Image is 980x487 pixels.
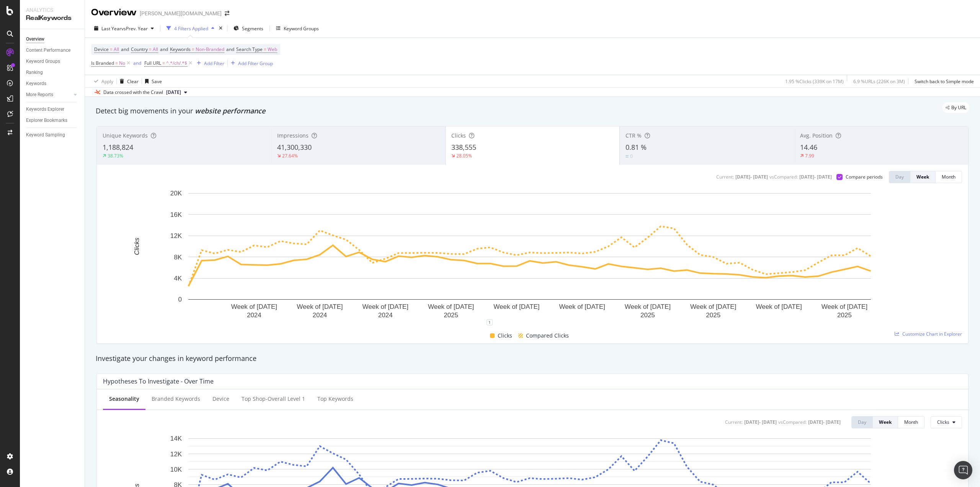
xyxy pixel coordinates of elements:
text: 20K [170,190,182,197]
a: Content Performance [26,46,79,54]
span: Device [94,46,109,52]
span: Segments [242,25,263,32]
div: Open Intercom Messenger [954,461,972,479]
button: Month [898,416,924,428]
div: Month [942,174,955,180]
a: Keywords [26,80,79,88]
span: = [115,60,118,66]
div: Day [858,419,866,425]
text: 16K [170,211,182,218]
div: [DATE] - [DATE] [808,419,841,425]
a: Keywords Explorer [26,105,79,113]
div: 0 [630,153,633,159]
div: Save [152,78,162,85]
div: Keywords Explorer [26,105,64,113]
div: [PERSON_NAME][DOMAIN_NAME] [140,10,222,17]
a: Overview [26,35,79,43]
text: 2024 [247,312,261,319]
div: Week [879,419,892,425]
text: 12K [170,450,182,457]
span: Is Branded [91,60,114,66]
div: [DATE] - [DATE] [744,419,777,425]
div: Content Performance [26,46,70,54]
text: 14K [170,435,182,442]
text: 2024 [378,312,393,319]
span: and [226,46,234,52]
span: 1,188,824 [103,143,133,152]
div: Compare periods [846,174,883,180]
span: Unique Keywords [103,132,148,139]
span: vs Prev. Year [121,25,148,32]
span: and [121,46,129,52]
div: Week [916,174,929,180]
span: = [264,46,266,52]
button: Apply [91,75,113,87]
text: 2025 [444,312,458,319]
span: 14.46 [800,143,817,152]
div: Seasonality [109,395,139,403]
div: Overview [26,35,44,43]
div: Explorer Bookmarks [26,116,67,125]
div: Clear [127,78,139,85]
text: 2025 [640,312,655,319]
div: 38.73% [108,152,123,159]
text: Week of [DATE] [297,303,343,310]
div: Ranking [26,69,43,77]
span: ^.*/ch/.*$ [166,58,187,69]
div: Switch back to Simple mode [915,78,974,85]
span: 0.81 % [626,143,647,152]
text: Week of [DATE] [822,303,867,310]
span: Web [268,44,277,55]
button: Month [936,171,962,183]
text: 0 [178,296,182,303]
button: Switch back to Simple mode [911,75,974,87]
div: 28.05% [456,152,472,159]
text: Week of [DATE] [756,303,802,310]
span: Keywords [170,46,191,52]
button: and [133,59,141,67]
button: Last YearvsPrev. Year [91,22,157,34]
button: Week [873,416,898,428]
div: [DATE] - [DATE] [799,174,832,180]
button: [DATE] [163,88,190,97]
span: = [162,60,165,66]
span: CTR % [626,132,642,139]
span: and [160,46,168,52]
span: = [149,46,152,52]
div: More Reports [26,91,53,99]
a: Keyword Groups [26,57,79,66]
span: 41,300,330 [277,143,312,152]
span: No [119,58,125,69]
div: A chart. [103,189,956,322]
div: Keywords [26,80,46,88]
text: Week of [DATE] [493,303,539,310]
div: Apply [101,78,113,85]
div: 1 [487,319,493,325]
div: Overview [91,6,137,19]
div: Current: [725,419,743,425]
div: 4 Filters Applied [174,25,208,32]
span: 338,555 [451,143,476,152]
div: Add Filter [204,60,224,67]
text: 2024 [312,312,327,319]
div: times [217,25,224,32]
text: Week of [DATE] [231,303,277,310]
text: Week of [DATE] [363,303,408,310]
div: [DATE] - [DATE] [735,174,768,180]
span: = [192,46,194,52]
span: All [153,44,158,55]
div: Top Shop-Overall Level 1 [242,395,305,403]
a: Explorer Bookmarks [26,116,79,125]
text: 10K [170,466,182,473]
span: 2025 Sep. 8th [166,89,181,96]
span: Clicks [498,331,512,340]
text: 4K [174,275,182,282]
div: 27.64% [282,152,298,159]
text: Week of [DATE] [625,303,671,310]
div: Keyword Groups [26,57,60,66]
div: arrow-right-arrow-left [225,11,229,16]
div: Branded Keywords [152,395,200,403]
div: legacy label [942,102,969,113]
text: Clicks [133,238,140,255]
button: Clear [117,75,139,87]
